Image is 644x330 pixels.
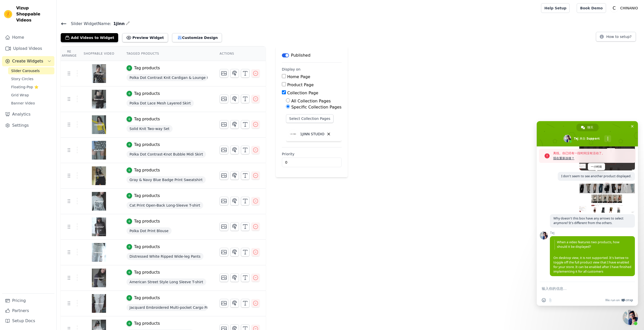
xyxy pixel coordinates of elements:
[127,202,203,209] span: Cat Print Open-Back Long-Sleeve T-shirt
[553,216,624,225] span: Why doesn't this box have any arrows to select anymore? It's different from the others.
[127,278,206,285] span: American Street Style Long Sleeve T-shirt
[61,33,118,42] button: Add Videos to Widget
[127,91,160,97] button: Tag products
[127,176,206,183] span: Gray & Navy Blue Badge Print Sweatshirt
[220,248,228,256] button: Change Thumbnail
[550,231,635,235] span: Tej
[596,32,636,41] button: How to setup?
[127,253,203,260] span: Distressed White Ripped Wide-leg Pants
[127,193,160,199] button: Tag products
[127,304,207,311] span: Jacquard Embroidered Multi-pocket Cargo Pants
[605,298,633,302] a: We run onCrisp
[220,222,228,231] button: Change Thumbnail
[126,20,130,27] div: Edit Name
[61,47,77,61] th: Re Arrange
[220,299,228,307] button: Change Thumbnail
[127,227,172,234] span: Polka Dot Print Blouse
[134,193,160,199] div: Tag products
[220,146,228,154] button: Change Thumbnail
[111,21,125,27] span: 1jinn
[11,93,29,98] span: Grid Wrap
[16,5,52,23] span: Vizup Shoppable Videos
[287,74,310,79] label: Home Page
[134,320,160,326] div: Tag products
[587,124,593,131] span: 聊天
[287,82,314,87] label: Product Page
[220,197,228,205] button: Change Thumbnail
[286,114,334,123] button: Select Collection Pages
[626,298,633,302] span: Crisp
[11,84,38,90] span: Floating-Pop ⭐
[134,295,160,301] div: Tag products
[604,135,611,142] div: 更多频道
[134,218,160,224] div: Tag products
[127,295,160,301] button: Tag products
[8,75,54,82] a: Story Circles
[2,32,54,42] a: Home
[291,52,310,58] p: Published
[291,99,331,103] label: All Collection Pages
[12,58,43,64] span: Create Widgets
[134,142,160,148] div: Tag products
[92,215,106,239] img: vizup-images-7000.png
[2,296,54,306] a: Pricing
[127,142,160,148] button: Tag products
[618,4,640,13] p: CHINANIO
[8,83,54,91] a: Floating-Pop ⭐
[134,116,160,122] div: Tag products
[613,6,616,11] text: C
[92,61,106,86] img: vizup-images-e110.png
[92,113,106,137] img: vizup-images-ec0e.png
[2,306,54,316] a: Partners
[623,310,638,325] div: 关闭聊天
[77,47,120,61] th: Shoppable Video
[605,298,620,302] span: We run on
[220,120,228,129] button: Change Thumbnail
[542,286,622,291] textarea: 输入你的信息…
[2,316,54,326] a: Setup Docs
[127,100,194,107] span: Polka Dot Lace Mesh Layered Skirt
[127,269,160,275] button: Tag products
[288,129,298,139] img: 1JINN STUDIO
[2,120,54,130] a: Settings
[553,240,631,274] span: On desktop view, it is not supported. It's bettee to toggle off the full product view that I have...
[610,4,640,13] button: C CHINANIO
[120,47,214,61] th: Tagged Products
[122,33,168,42] a: Preview Widget
[92,189,106,213] img: vizup-images-593e.png
[577,3,606,13] a: Book Demo
[8,100,54,107] a: Banner Video
[92,240,106,265] img: vizup-images-bb20.png
[630,124,635,129] span: 关闭聊天
[220,273,228,282] button: Change Thumbnail
[92,266,106,290] img: vizup-images-859b.png
[300,131,324,137] p: 1JINN STUDIO
[220,95,228,103] button: Change Thumbnail
[282,151,342,157] label: Priority
[134,269,160,275] div: Tag products
[282,67,301,72] legend: Display on
[8,92,54,99] a: Grid Wrap
[553,151,633,156] span: 离线。你已经有一段时间没有活动了。
[220,171,228,180] button: Change Thumbnail
[287,91,318,95] label: Collection Page
[134,91,160,97] div: Tag products
[596,35,636,40] a: How to setup?
[134,65,160,71] div: Tag products
[576,124,598,131] div: 聊天
[127,65,160,71] button: Tag products
[127,151,206,158] span: Polka Dot Contrast-Knot Bubble Midi Skirt
[134,167,160,173] div: Tag products
[2,43,54,54] a: Upload Videos
[92,164,106,188] img: vizup-images-4f1b.png
[542,298,546,302] span: 插入表情符号
[127,320,160,326] button: Tag products
[92,291,106,316] img: vizup-images-eeaa.png
[220,69,228,78] button: Change Thumbnail
[92,138,106,162] img: vizup-images-c38f.png
[324,130,333,138] button: Delete collection
[67,21,111,27] span: Slider Widget Name:
[127,218,160,224] button: Tag products
[127,125,173,132] span: Solid Knit Two-way Set
[92,87,106,111] img: vizup-images-b92c.png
